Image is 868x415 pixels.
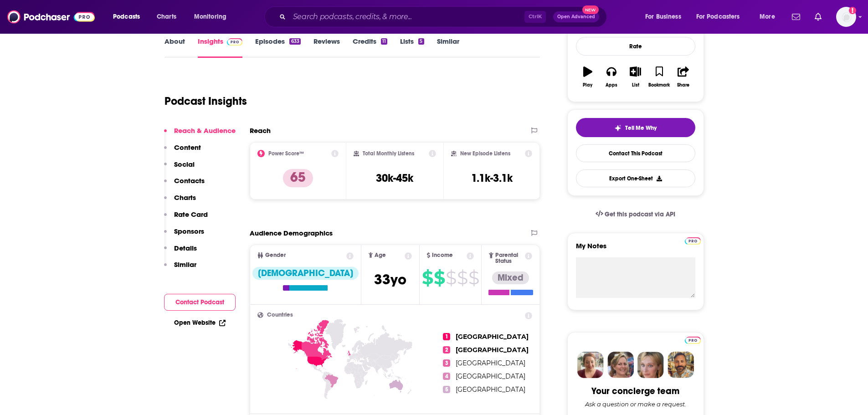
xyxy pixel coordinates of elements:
[557,15,595,19] span: Open Advanced
[456,385,525,394] span: [GEOGRAPHIC_DATA]
[576,241,695,257] label: My Notes
[174,319,226,327] a: Open Website
[7,8,95,26] img: Podchaser - Follow, Share and Rate Podcasts
[836,7,856,27] button: Show profile menu
[443,373,450,380] span: 4
[418,38,424,45] div: 5
[381,38,387,45] div: 11
[174,160,195,169] p: Social
[174,210,208,219] p: Rate Card
[164,260,196,277] button: Similar
[353,37,387,58] a: Credits11
[443,359,450,367] span: 3
[164,143,201,160] button: Content
[632,82,639,88] div: List
[614,124,621,132] img: tell me why sparkle
[582,5,599,14] span: New
[668,352,694,378] img: Jon Profile
[645,10,681,23] span: For Business
[585,400,686,408] div: Ask a question or make a request.
[677,82,689,88] div: Share
[164,227,204,244] button: Sponsors
[194,10,226,23] span: Monitoring
[588,203,683,225] a: Get this podcast via API
[576,144,695,162] a: Contact This Podcast
[456,372,525,380] span: [GEOGRAPHIC_DATA]
[289,38,300,45] div: 633
[174,126,236,135] p: Reach & Audience
[607,352,634,378] img: Barbara Profile
[252,267,359,280] div: [DEMOGRAPHIC_DATA]
[174,260,196,269] p: Similar
[107,10,152,24] button: open menu
[648,82,670,88] div: Bookmark
[289,10,524,24] input: Search podcasts, credits, & more...
[457,271,467,285] span: $
[164,193,196,210] button: Charts
[267,312,293,318] span: Countries
[164,210,208,227] button: Rate Card
[623,61,647,93] button: List
[265,252,286,258] span: Gender
[471,171,513,185] h3: 1.1k-3.1k
[164,244,197,261] button: Details
[576,61,600,93] button: Play
[174,176,205,185] p: Contacts
[283,169,313,187] p: 65
[174,227,204,236] p: Sponsors
[576,118,695,137] button: tell me why sparkleTell Me Why
[268,150,304,157] h2: Power Score™
[576,169,695,187] button: Export One-Sheet
[753,10,786,24] button: open menu
[174,244,197,252] p: Details
[696,10,740,23] span: For Podcasters
[639,10,693,24] button: open menu
[605,210,675,218] span: Get this podcast via API
[468,271,479,285] span: $
[685,237,701,245] img: Podchaser Pro
[606,82,617,88] div: Apps
[422,271,433,285] span: $
[583,82,592,88] div: Play
[164,94,247,108] h1: Podcast Insights
[198,37,243,58] a: InsightsPodchaser Pro
[456,359,525,367] span: [GEOGRAPHIC_DATA]
[227,38,243,46] img: Podchaser Pro
[164,294,236,311] button: Contact Podcast
[434,271,445,285] span: $
[164,126,236,143] button: Reach & Audience
[685,236,701,245] a: Pro website
[164,176,205,193] button: Contacts
[460,150,510,157] h2: New Episode Listens
[250,126,271,135] h2: Reach
[164,37,185,58] a: About
[374,271,406,288] span: 33 yo
[376,171,413,185] h3: 30k-45k
[446,271,456,285] span: $
[591,385,679,397] div: Your concierge team
[456,346,529,354] span: [GEOGRAPHIC_DATA]
[443,386,450,393] span: 5
[363,150,414,157] h2: Total Monthly Listens
[836,7,856,27] span: Logged in as gabrielle.gantz
[273,6,616,27] div: Search podcasts, credits, & more...
[685,335,701,344] a: Pro website
[553,11,599,22] button: Open AdvancedNew
[576,37,695,56] div: Rate
[255,37,300,58] a: Episodes633
[313,37,340,58] a: Reviews
[375,252,386,258] span: Age
[432,252,453,258] span: Income
[437,37,459,58] a: Similar
[174,143,201,152] p: Content
[164,160,195,177] button: Social
[400,37,424,58] a: Lists5
[188,10,238,24] button: open menu
[250,229,333,237] h2: Audience Demographics
[637,352,664,378] img: Jules Profile
[690,10,753,24] button: open menu
[443,333,450,340] span: 1
[849,7,856,14] svg: Add a profile image
[625,124,657,132] span: Tell Me Why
